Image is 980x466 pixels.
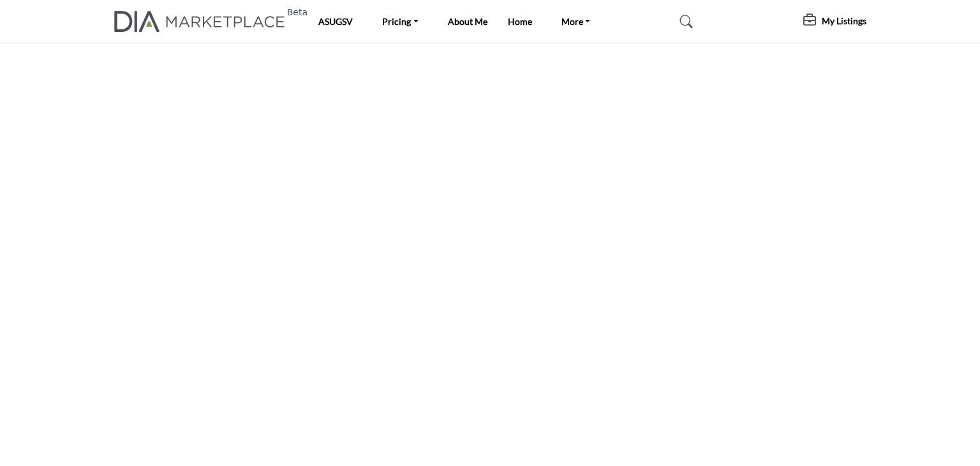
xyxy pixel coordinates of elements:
a: ASUGSV [318,16,353,27]
h5: My Listings [822,15,866,27]
a: Home [508,16,532,27]
a: More [553,13,600,31]
a: Beta [114,11,292,32]
a: Pricing [373,13,427,31]
img: site Logo [114,11,292,32]
div: My Listings [803,14,866,29]
a: About Me [448,16,487,27]
h6: Beta [287,7,308,18]
a: Search [668,11,700,32]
